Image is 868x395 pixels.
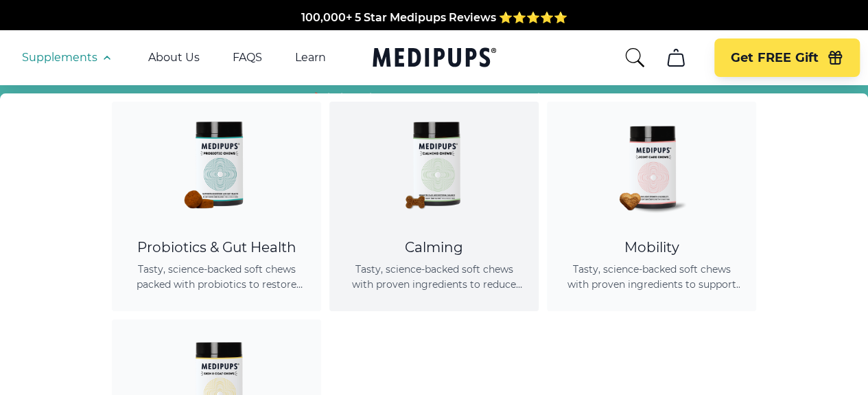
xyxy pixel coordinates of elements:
[547,102,756,311] a: Joint Care Chews - MedipupsMobilityTasty, science-backed soft chews with proven ingredients to su...
[659,41,692,74] button: cart
[128,262,305,292] span: Tasty, science-backed soft chews packed with probiotics to restore gut balance, ease itching, sup...
[563,262,740,292] span: Tasty, science-backed soft chews with proven ingredients to support joint health, improve mobilit...
[128,239,305,256] div: Probiotics & Gut Health
[714,38,860,77] button: Get FREE Gift
[148,51,200,65] a: About Us
[373,102,496,225] img: Calming Dog Chews - Medipups
[301,2,567,15] span: 100,000+ 5 Star Medipups Reviews ⭐️⭐️⭐️⭐️⭐️
[233,51,262,65] a: FAQS
[563,239,740,256] div: Mobility
[346,262,522,292] span: Tasty, science-backed soft chews with proven ingredients to reduce anxiety, promote relaxation, a...
[624,47,646,69] button: search
[22,49,115,66] button: Supplements
[731,50,819,66] span: Get FREE Gift
[346,239,522,256] div: Calming
[112,102,321,311] a: Probiotic Dog Chews - MedipupsProbiotics & Gut HealthTasty, science-backed soft chews packed with...
[206,19,662,32] span: Made In The [GEOGRAPHIC_DATA] from domestic & globally sourced ingredients
[22,51,97,65] span: Supplements
[155,102,279,225] img: Probiotic Dog Chews - Medipups
[329,102,539,311] a: Calming Dog Chews - MedipupsCalmingTasty, science-backed soft chews with proven ingredients to re...
[295,51,326,65] a: Learn
[590,102,714,225] img: Joint Care Chews - Medipups
[373,45,496,73] a: Medipups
